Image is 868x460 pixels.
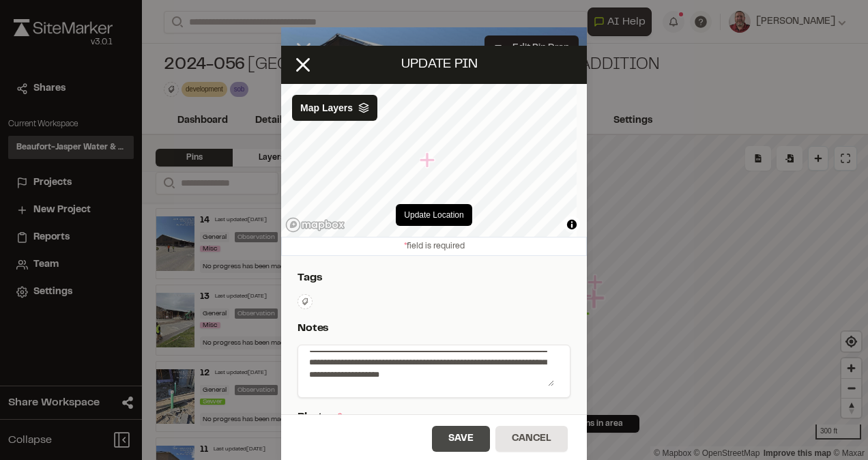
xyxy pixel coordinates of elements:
[298,270,565,286] p: Tags
[281,84,577,237] canvas: Map
[396,204,472,226] button: Update Location
[495,426,568,452] button: Cancel
[281,237,587,256] div: field is required
[432,426,490,452] button: Save
[298,294,313,309] button: Edit Tags
[420,152,437,169] div: Map marker
[298,320,565,336] p: Notes
[298,409,565,425] p: Photos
